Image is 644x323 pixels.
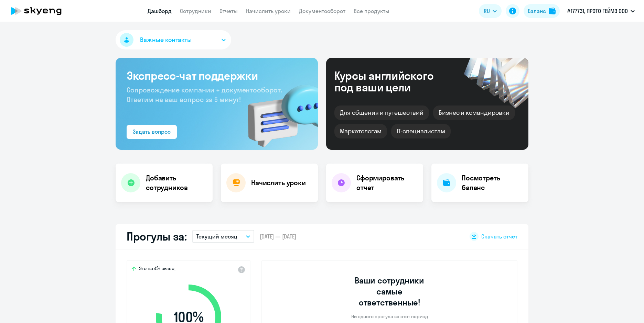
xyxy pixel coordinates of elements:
span: Скачать отчет [481,233,517,240]
a: Начислить уроки [246,8,291,14]
div: IT-специалистам [391,124,450,138]
span: Это на 4% выше, [139,265,175,274]
div: Задать вопрос [133,127,171,136]
a: Документооборот [299,8,345,14]
button: Текущий месяц [192,230,254,243]
button: RU [479,4,502,18]
button: #177731, ПРОТО ГЕЙМЗ ООО [564,3,638,19]
img: balance [549,8,556,14]
h4: Добавить сотрудников [146,173,207,192]
h4: Сформировать отчет [356,173,418,192]
h3: Ваши сотрудники самые ответственные! [345,275,434,308]
div: Для общения и путешествий [334,105,429,120]
div: Бизнес и командировки [433,105,515,120]
div: Маркетологам [334,124,387,138]
h2: Прогулы за: [127,230,187,243]
h4: Посмотреть баланс [462,173,523,192]
a: Отчеты [219,8,238,14]
button: Задать вопрос [127,125,177,139]
a: Все продукты [354,8,389,14]
h3: Экспресс-чат поддержки [127,69,307,82]
p: #177731, ПРОТО ГЕЙМЗ ООО [567,7,628,15]
img: bg-img [238,73,318,150]
h4: Начислить уроки [251,178,306,188]
p: Текущий месяц [196,232,237,241]
div: Курсы английского под ваши цели [334,70,452,93]
p: Ни одного прогула за этот период [351,313,428,320]
span: Важные контакты [140,35,192,44]
a: Дашборд [148,8,172,14]
span: Сопровождение компании + документооборот. Ответим на ваш вопрос за 5 минут! [127,86,282,104]
button: Балансbalance [524,4,560,18]
div: Баланс [528,7,546,15]
button: Важные контакты [116,30,231,49]
span: [DATE] — [DATE] [260,233,296,240]
span: RU [484,7,490,15]
a: Сотрудники [180,8,211,14]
